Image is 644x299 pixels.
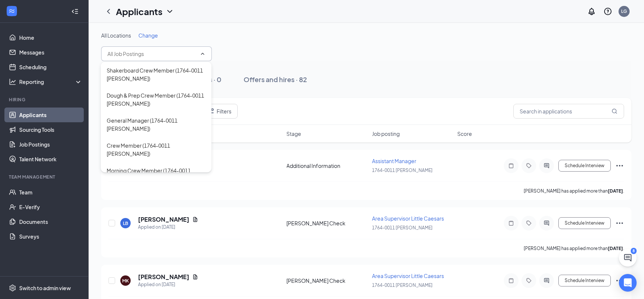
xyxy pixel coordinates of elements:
[542,278,551,284] svg: ActiveChat
[558,217,611,229] button: Schedule Interview
[19,229,82,244] a: Surveys
[107,141,206,158] div: Crew Member (1764-0011 [PERSON_NAME])
[287,162,368,169] div: Additional Information
[19,122,82,137] a: Sourcing Tools
[542,163,551,169] svg: ActiveChat
[524,188,624,194] p: [PERSON_NAME] has applied more than .
[107,66,206,82] div: Shakerboard Crew Member (1764-0011 [PERSON_NAME])
[287,219,368,227] div: [PERSON_NAME] Check
[608,246,623,251] b: [DATE]
[19,108,82,122] a: Applicants
[138,273,189,281] h5: [PERSON_NAME]
[19,45,82,60] a: Messages
[372,215,444,222] span: Area Supervisor Little Caesars
[192,274,198,280] svg: Document
[524,220,533,226] svg: Tag
[524,245,624,251] p: [PERSON_NAME] has applied more than .
[116,5,162,18] h1: Applicants
[287,277,368,284] div: [PERSON_NAME] Check
[123,220,128,226] div: LB
[623,253,632,262] svg: ChatActive
[372,225,433,231] span: 1764-0011 [PERSON_NAME]
[619,249,637,267] button: ChatActive
[200,104,238,119] button: Filter Filters
[9,96,81,103] div: Hiring
[631,248,637,254] div: 8
[138,215,189,224] h5: [PERSON_NAME]
[138,281,198,288] div: Applied on [DATE]
[19,30,82,45] a: Home
[558,160,611,172] button: Schedule Interview
[192,217,198,222] svg: Document
[19,78,83,85] div: Reporting
[608,188,623,194] b: [DATE]
[19,185,82,200] a: Team
[615,219,624,228] svg: Ellipses
[71,8,79,15] svg: Collapse
[138,224,198,231] div: Applied on [DATE]
[507,163,516,169] svg: Note
[615,276,624,285] svg: Ellipses
[107,166,206,183] div: Morning Crew Member (1764-0011 [PERSON_NAME])
[9,174,81,180] div: Team Management
[621,8,627,14] div: LG
[615,161,624,170] svg: Ellipses
[542,220,551,226] svg: ActiveChat
[122,278,129,284] div: MK
[138,32,158,39] span: Change
[101,32,131,39] span: All Locations
[372,168,433,173] span: 1764-0011 [PERSON_NAME]
[524,163,533,169] svg: Tag
[372,158,416,164] span: Assistant Manager
[507,220,516,226] svg: Note
[19,200,82,214] a: E-Verify
[619,274,637,292] div: Open Intercom Messenger
[107,50,197,58] input: All Job Postings
[558,275,611,286] button: Schedule Interview
[612,108,617,114] svg: MagnifyingGlass
[19,60,82,74] a: Scheduling
[19,284,71,292] div: Switch to admin view
[372,282,433,288] span: 1764-0011 [PERSON_NAME]
[287,130,302,137] span: Stage
[9,284,16,292] svg: Settings
[457,130,472,137] span: Score
[107,91,206,108] div: Dough & Prep Crew Member (1764-0011 [PERSON_NAME])
[513,104,624,119] input: Search in applications
[107,116,206,133] div: General Manager (1764-0011 [PERSON_NAME])
[587,7,596,16] svg: Notifications
[165,7,174,16] svg: ChevronDown
[19,214,82,229] a: Documents
[372,130,400,137] span: Job posting
[19,137,82,152] a: Job Postings
[372,272,444,279] span: Area Supervisor Little Caesars
[19,152,82,166] a: Talent Network
[104,7,113,16] svg: ChevronLeft
[9,78,16,85] svg: Analysis
[244,75,307,84] div: Offers and hires · 82
[200,51,206,57] svg: ChevronUp
[524,278,533,284] svg: Tag
[507,278,516,284] svg: Note
[8,7,16,15] svg: WorkstreamLogo
[603,7,612,16] svg: QuestionInfo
